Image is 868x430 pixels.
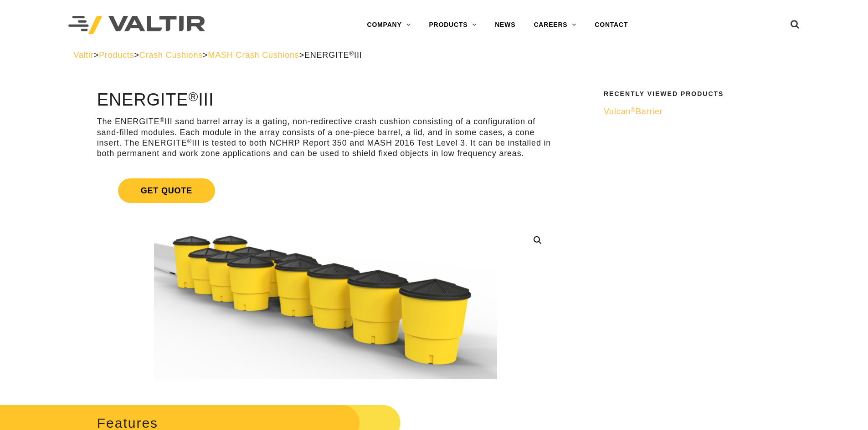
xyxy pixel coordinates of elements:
a: Valtir [73,51,93,60]
a: MASH Crash Cushions [208,51,299,60]
a: CONTACT [586,16,637,34]
a: CAREERS [524,16,586,34]
a: PRODUCTS [420,16,486,34]
a: COMPANY [358,16,420,34]
a: Get Quote [97,167,554,214]
sup: ® [187,138,192,145]
img: Valtir [68,16,205,35]
a: Vulcan®Barrier [604,106,789,117]
h2: Recently Viewed Products [604,91,789,97]
sup: ® [349,50,354,57]
a: Products [99,51,134,60]
sup: ® [631,106,636,113]
a: Crash Cushions [139,51,203,60]
a: NEWS [486,16,524,34]
h1: ENERGITE III [97,91,554,110]
sup: ® [159,116,164,123]
span: ENERGITE III [304,51,362,60]
span: Get Quote [118,178,215,203]
div: > > > > [73,50,795,61]
span: Vulcan Barrier [604,107,663,116]
sup: ® [188,89,198,104]
p: The ENERGITE III sand barrel array is a gating, non-redirective crash cushion consisting of a con... [97,116,554,159]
